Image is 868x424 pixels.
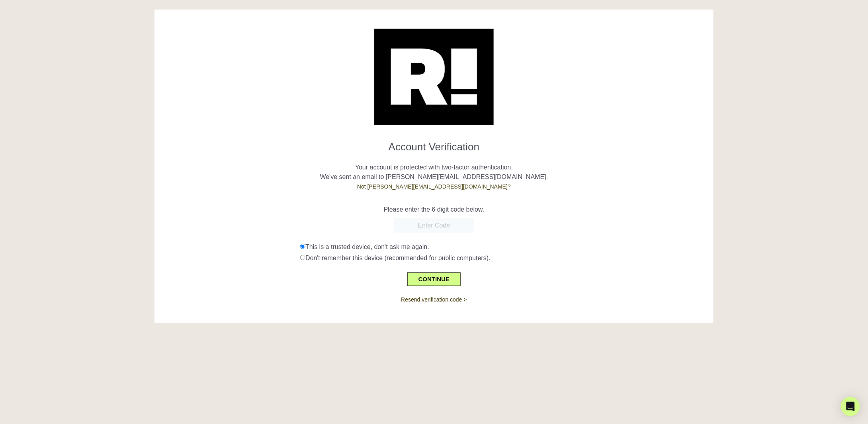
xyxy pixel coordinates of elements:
[401,296,467,303] a: Resend verification code >
[160,134,707,153] h1: Account Verification
[394,218,474,233] input: Enter Code
[357,183,511,190] a: Not [PERSON_NAME][EMAIL_ADDRESS][DOMAIN_NAME]?
[374,29,494,125] img: Retention.com
[841,397,860,416] div: Open Intercom Messenger
[300,242,707,252] div: This is a trusted device, don't ask me again.
[407,272,461,286] button: CONTINUE
[644,11,855,19] div: Please enter your 6 digit verification code.
[160,153,707,191] p: Your account is protected with two-factor authentication. We've sent an email to [PERSON_NAME][EM...
[160,205,707,214] p: Please enter the 6 digit code below.
[300,253,707,263] div: Don't remember this device (recommended for public computers).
